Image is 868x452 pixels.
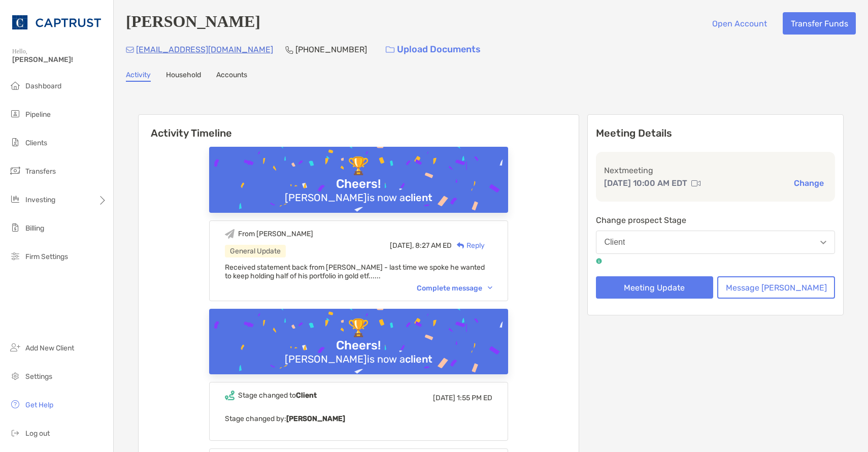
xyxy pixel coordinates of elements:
img: dashboard icon [9,79,21,91]
span: Settings [25,372,52,381]
img: transfers icon [9,165,21,177]
img: Event icon [225,229,235,239]
span: Pipeline [25,110,51,119]
img: Phone Icon [285,46,293,54]
div: [PERSON_NAME] is now a [281,353,437,365]
span: [DATE] [433,394,455,402]
b: client [405,191,432,204]
button: Meeting Update [596,276,714,299]
div: Cheers! [332,177,385,191]
div: From [PERSON_NAME] [238,230,313,238]
span: Clients [25,139,47,147]
img: firm-settings icon [9,250,21,262]
a: Accounts [216,71,247,82]
span: 8:27 AM ED [415,241,452,250]
b: Client [296,391,317,400]
h6: Activity Timeline [139,115,579,139]
img: communication type [691,179,700,187]
a: Activity [126,71,151,82]
img: button icon [386,46,394,53]
button: Change [791,178,827,188]
div: [PERSON_NAME] is now a [281,191,437,204]
button: Open Account [704,12,775,35]
button: Transfer Funds [783,12,856,35]
img: clients icon [9,136,21,148]
p: [PHONE_NUMBER] [295,43,367,56]
b: client [405,353,432,365]
div: Reply [452,240,485,251]
img: add_new_client icon [9,341,21,353]
span: Get Help [25,401,53,409]
p: Meeting Details [596,127,836,140]
div: Complete message [417,284,492,293]
img: Event icon [225,391,235,400]
p: [EMAIL_ADDRESS][DOMAIN_NAME] [136,43,273,56]
span: Received statement back from [PERSON_NAME] - last time we spoke he wanted to keep holding half of... [225,263,485,280]
button: Message [PERSON_NAME] [717,276,835,299]
img: investing icon [9,193,21,205]
span: Firm Settings [25,252,68,261]
img: Confetti [209,309,508,397]
div: Stage changed to [238,391,317,400]
span: Dashboard [25,82,61,90]
div: 🏆 [344,318,373,339]
span: 1:55 PM ED [457,394,492,402]
a: Upload Documents [379,39,487,60]
div: Client [605,238,625,247]
img: settings icon [9,370,21,382]
img: billing icon [9,221,21,234]
img: get-help icon [9,398,21,410]
button: Client [596,231,836,254]
span: [PERSON_NAME]! [12,55,107,64]
p: [DATE] 10:00 AM EDT [604,177,687,189]
img: tooltip [596,258,602,264]
p: Change prospect Stage [596,214,836,227]
p: Next meeting [604,164,827,177]
span: Add New Client [25,344,74,352]
span: Transfers [25,167,56,176]
img: Reply icon [457,242,464,249]
img: Chevron icon [488,286,492,289]
img: Open dropdown arrow [820,241,826,244]
img: logout icon [9,427,21,439]
img: Confetti [209,147,508,235]
div: 🏆 [344,156,373,177]
div: General Update [225,245,286,257]
p: Stage changed by: [225,412,492,425]
a: Household [166,71,201,82]
h4: [PERSON_NAME] [126,12,260,35]
b: [PERSON_NAME] [286,414,345,423]
span: Log out [25,429,50,438]
span: [DATE], [390,241,414,250]
img: pipeline icon [9,108,21,120]
span: Billing [25,224,44,233]
img: CAPTRUST Logo [12,4,101,41]
span: Investing [25,196,55,204]
div: Cheers! [332,338,385,353]
img: Email Icon [126,47,134,53]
